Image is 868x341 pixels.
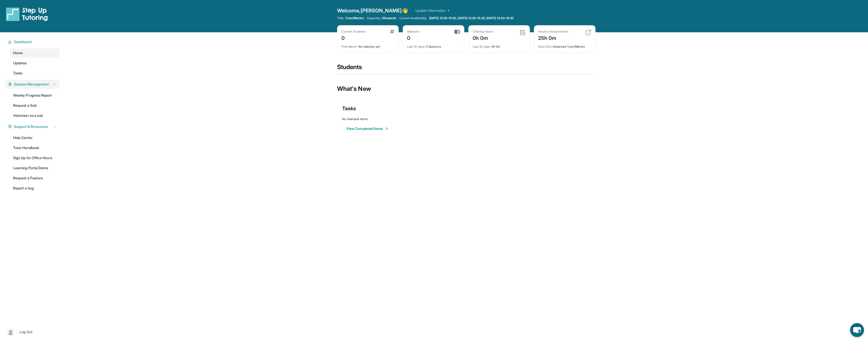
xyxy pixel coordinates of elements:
[5,326,60,337] a: |Log Out
[473,45,491,48] span: Last 30 days :
[10,59,60,68] a: Updates
[850,323,864,337] button: chat-button
[341,34,365,42] div: 0
[342,105,356,112] span: Tasks
[10,91,60,100] a: Weekly Progress Report
[10,69,60,78] a: Tasks
[407,45,425,48] span: Last 30 days :
[10,48,60,58] a: Home
[10,163,60,173] a: Learning Portal Demo
[341,30,365,34] div: Current Students
[16,329,17,335] span: |
[454,30,460,34] img: card
[473,34,493,42] div: 0h 0m
[342,117,590,121] div: No Available Items
[12,124,57,129] button: Support & Resources
[10,111,60,120] a: Volunteer as a sub
[12,39,57,44] button: Dashboard
[538,30,568,34] div: Hours until promotion
[10,133,60,142] a: Help Center
[14,124,48,129] span: Support & Resources
[407,30,420,34] div: Sessions
[13,71,22,76] span: Tasks
[10,101,60,110] a: Request a Sub
[473,42,526,49] div: 0h 0m
[429,16,514,20] span: [DATE] 12:30-15:30, [DATE] 12:30-15:30, [DATE] 13:00-15:30
[10,184,60,193] a: Report a bug
[6,7,48,21] img: logo
[407,42,460,49] div: 0 Sessions
[13,61,27,66] span: Updates
[13,50,23,55] span: Home
[12,82,57,87] button: Session Management
[415,8,451,13] a: Update Information
[399,16,427,20] span: Current Availability:
[390,30,394,34] img: card
[538,42,591,49] div: Advanced Tutor/Mentor
[337,7,408,14] span: Welcome, [PERSON_NAME] 👋
[337,63,595,74] div: Students
[10,143,60,152] a: Tutor Handbook
[341,42,394,49] div: No matches yet
[10,153,60,162] a: Sign Up for Office Hours
[19,329,33,334] span: Log Out
[407,34,420,42] div: 0
[585,30,591,36] img: card
[345,16,364,20] span: Tutor/Mentor
[473,30,493,34] div: Tutoring hours
[10,174,60,183] a: Request a Feature
[520,30,526,36] img: card
[14,39,32,44] span: Dashboard
[337,78,595,100] div: What's New
[367,16,381,20] span: Capacity:
[341,45,358,48] span: First Match :
[428,16,515,20] a: [DATE] 12:30-15:30, [DATE] 12:30-15:30, [DATE] 13:00-15:30
[382,16,396,20] span: 2 Students
[446,8,451,13] img: Chevron Right
[14,82,49,87] span: Session Management
[538,34,568,42] div: 25h 0m
[346,126,389,131] button: View Completed Items
[538,45,552,48] span: Next title :
[7,328,14,335] img: user-img
[337,16,344,20] span: Title:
